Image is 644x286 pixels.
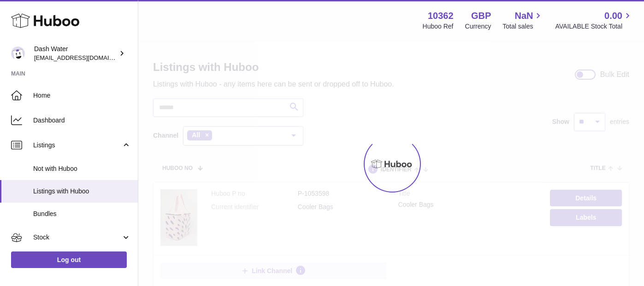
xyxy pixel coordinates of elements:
[34,54,136,61] span: [EMAIL_ADDRESS][DOMAIN_NAME]
[34,45,117,62] div: Dash Water
[33,187,131,196] span: Listings with Huboo
[33,91,131,100] span: Home
[465,22,491,31] div: Currency
[555,10,633,31] a: 0.00 AVAILABLE Stock Total
[555,22,633,31] span: AVAILABLE Stock Total
[502,22,544,31] span: Total sales
[11,47,25,60] img: internalAdmin-10362@internal.huboo.com
[33,210,131,218] span: Bundles
[423,22,454,31] div: Huboo Ref
[33,116,131,125] span: Dashboard
[604,10,622,22] span: 0.00
[33,141,121,150] span: Listings
[502,10,544,31] a: NaN Total sales
[428,10,454,22] strong: 10362
[11,251,127,268] a: Log out
[33,164,131,173] span: Not with Huboo
[514,10,533,22] span: NaN
[471,10,491,22] strong: GBP
[33,233,121,242] span: Stock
